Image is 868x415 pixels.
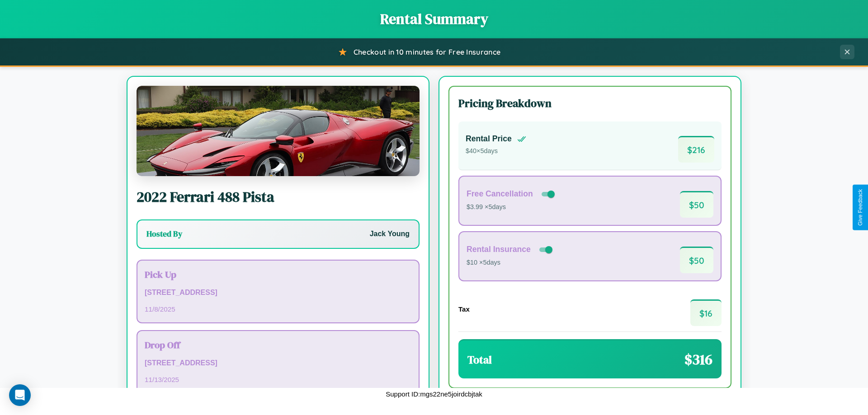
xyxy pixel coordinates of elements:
[354,47,500,56] span: Checkout in 10 minutes for Free Insurance
[145,268,411,281] h3: Pick Up
[678,136,714,163] span: $ 216
[467,257,554,269] p: $10 × 5 days
[386,388,482,400] p: Support ID: mgs22ne5joirdcbjtak
[690,299,722,326] span: $ 16
[467,245,531,254] h4: Rental Insurance
[466,134,512,144] h4: Rental Price
[458,305,470,313] h4: Tax
[857,189,863,226] div: Give Feedback
[137,187,420,207] h2: 2022 Ferrari 488 Pista
[467,201,557,213] p: $3.99 × 5 days
[137,86,420,176] img: Ferrari 488 Pista
[145,373,411,386] p: 11 / 13 / 2025
[680,191,713,218] span: $ 50
[370,228,410,241] p: Jack Young
[9,384,31,406] div: Open Intercom Messenger
[9,9,859,29] h1: Rental Summary
[467,352,492,367] h3: Total
[458,96,722,111] h3: Pricing Breakdown
[146,228,182,239] h3: Hosted By
[466,145,526,157] p: $ 40 × 5 days
[680,247,713,273] span: $ 50
[145,357,411,370] p: [STREET_ADDRESS]
[145,303,411,315] p: 11 / 8 / 2025
[145,286,411,299] p: [STREET_ADDRESS]
[145,338,411,351] h3: Drop Off
[684,350,712,369] span: $ 316
[467,189,533,199] h4: Free Cancellation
